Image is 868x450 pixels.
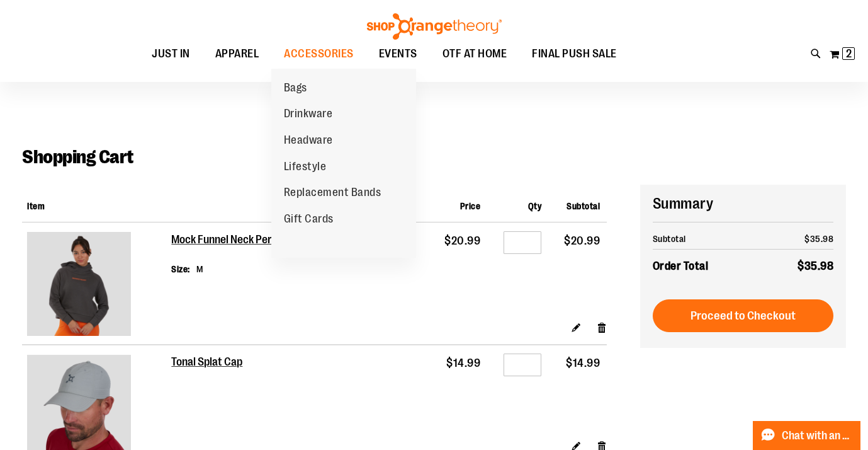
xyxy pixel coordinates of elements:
span: Price [460,201,481,211]
span: FINAL PUSH SALE [532,40,617,68]
button: Proceed to Checkout [653,299,833,332]
dt: Size [171,263,190,275]
span: Lifestyle [284,160,327,176]
a: EVENTS [366,40,430,69]
a: Gift Cards [271,206,346,233]
span: Subtotal [566,201,600,211]
span: EVENTS [379,40,417,68]
a: OTF AT HOME [430,40,520,69]
span: Bags [284,81,307,97]
span: $20.99 [564,234,600,247]
span: Drinkware [284,107,333,123]
a: FINAL PUSH SALE [519,40,629,69]
img: Mock Funnel Neck Performance Fleece Hoodie [27,232,131,336]
span: Chat with an Expert [782,430,853,442]
a: Mock Funnel Neck Performance Fleece Hoodie [171,233,386,247]
a: Headware [271,127,346,154]
span: $35.98 [804,234,833,244]
span: Qty [528,201,542,211]
strong: Order Total [653,257,709,275]
span: Headware [284,134,333,149]
span: Replacement Bands [284,186,381,202]
span: Gift Cards [284,212,334,228]
span: OTF AT HOME [442,40,507,68]
a: ACCESSORIES [271,40,366,69]
a: Remove item [597,320,607,333]
a: Drinkware [271,101,346,127]
span: Proceed to Checkout [690,309,796,323]
span: ACCESSORIES [284,40,354,68]
span: $14.99 [446,357,480,369]
img: Shop Orangetheory [365,13,504,40]
span: APPAREL [215,40,259,68]
a: Tonal Splat Cap [171,355,243,369]
span: 2 [846,47,852,60]
a: Mock Funnel Neck Performance Fleece Hoodie [27,232,166,339]
span: $14.99 [566,357,600,369]
span: Shopping Cart [22,146,133,168]
ul: ACCESSORIES [271,69,416,258]
span: $35.98 [798,260,833,272]
a: JUST IN [139,40,203,69]
a: APPAREL [203,40,272,69]
th: Subtotal [653,229,765,250]
a: Replacement Bands [271,180,394,206]
a: Bags [271,75,320,101]
a: Lifestyle [271,154,339,180]
span: $20.99 [444,234,480,247]
button: Chat with an Expert [753,421,861,450]
span: Item [27,201,45,211]
h2: Summary [653,193,833,214]
dd: M [196,263,203,275]
span: JUST IN [152,40,190,68]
